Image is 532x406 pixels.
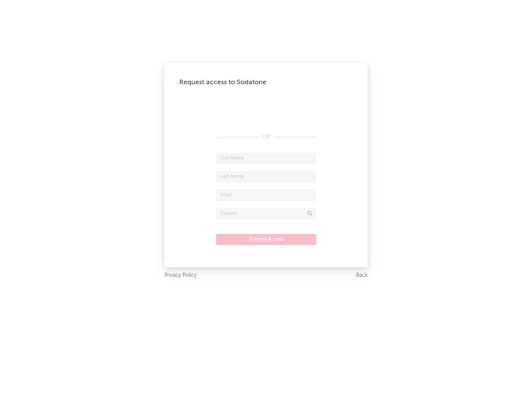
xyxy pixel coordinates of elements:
input: First Name [216,153,316,164]
div: OR [216,133,316,142]
div: Request access to Sodatone [179,78,353,87]
input: Last Name [216,171,316,182]
a: Privacy Policy [164,271,197,280]
button: Request Access [216,234,316,245]
input: Email [216,190,316,201]
a: Back [356,271,368,280]
input: Division [216,208,316,219]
